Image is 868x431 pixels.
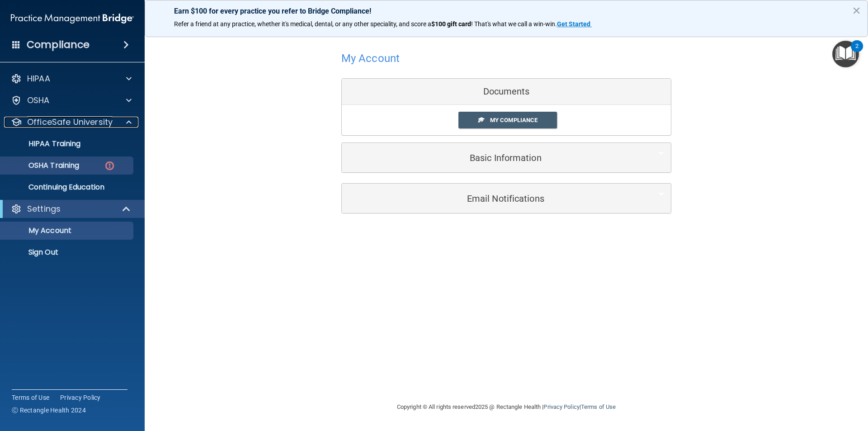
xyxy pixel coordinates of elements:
span: ! That's what we call a win-win. [471,20,557,28]
a: OSHA [11,95,132,106]
a: Terms of Use [581,403,616,410]
div: Copyright © All rights reserved 2025 @ Rectangle Health | | [341,393,671,422]
span: Refer a friend at any practice, whether it's medical, dental, or any other speciality, and score a [174,20,431,28]
p: OSHA [27,95,50,106]
a: OfficeSafe University [11,117,132,128]
img: PMB logo [11,9,134,28]
strong: $100 gift card [431,20,471,28]
button: Close [852,3,861,18]
span: My Compliance [490,117,538,123]
p: Earn $100 for every practice you refer to Bridge Compliance! [174,7,839,15]
a: Email Notifications [349,188,664,208]
p: OSHA Training [6,161,79,170]
div: 2 [855,46,859,58]
h4: Compliance [27,38,90,51]
a: Terms of Use [12,393,49,402]
a: Privacy Policy [543,403,579,410]
img: danger-circle.6113f641.png [104,160,115,171]
p: My Account [6,226,129,235]
strong: Get Started [557,20,590,28]
p: Continuing Education [6,183,129,192]
p: HIPAA Training [6,139,80,148]
a: Basic Information [349,147,664,168]
a: Get Started [557,20,592,28]
p: HIPAA [27,73,50,84]
h5: Basic Information [349,153,637,163]
p: Sign Out [6,248,129,257]
p: Settings [27,204,61,214]
a: Settings [11,204,131,214]
h5: Email Notifications [349,194,637,204]
h4: My Account [341,52,400,64]
button: Open Resource Center, 2 new notifications [832,41,859,67]
p: OfficeSafe University [27,117,113,128]
a: Privacy Policy [60,393,101,402]
div: Documents [342,79,671,105]
a: HIPAA [11,73,132,84]
span: Ⓒ Rectangle Health 2024 [12,406,86,415]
